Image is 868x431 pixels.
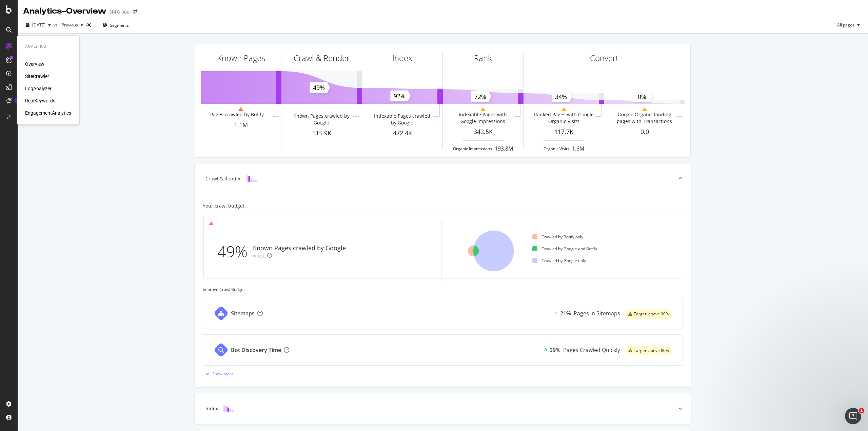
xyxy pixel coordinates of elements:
[100,20,132,31] button: Segments
[246,175,257,182] img: block-icon
[253,255,256,257] img: Equal
[845,408,861,424] iframe: Intercom live chat
[532,246,597,252] div: Crawled by Google and Botify
[23,5,106,17] div: Analytics - Overview
[495,145,513,153] div: 193.8M
[555,312,557,314] img: Equal
[217,52,265,64] div: Known Pages
[133,9,137,14] div: arrow-right-arrow-left
[25,110,71,116] a: EngagementAnalytics
[294,52,350,64] div: Crawl & Render
[205,405,218,412] div: Index
[203,202,244,209] div: Your crawl budget
[372,113,432,126] div: Indexable Pages crawled by Google
[452,111,513,125] div: Indexable Pages with Google Impressions
[32,22,45,28] span: 2025 Aug. 3rd
[203,298,683,329] a: SitemapsEqual21%Pages in Sitemapswarning label
[25,97,55,104] a: RealKeywords
[110,22,129,28] span: Segments
[231,310,255,317] div: Sitemaps
[14,98,20,104] div: Tooltip anchor
[626,309,672,319] div: warning label
[532,258,586,263] div: Crawled by Google only
[212,371,234,377] div: Show more
[231,346,281,354] div: Bot Discovery Time
[25,73,49,80] a: SiteCrawler
[532,234,583,240] div: Crawled by Botify only
[574,310,620,317] div: Pages in Sitemaps
[201,121,281,130] div: 1.1M
[25,61,44,67] a: Overview
[203,287,683,292] div: Improve Crawl Budget
[834,20,863,31] button: All pages
[291,113,352,126] div: Known Pages crawled by Google
[25,85,52,92] a: LogAnalyzer
[203,334,683,366] a: Bot Discovery Time39%Pages Crawled Quicklywarning label
[23,20,54,31] button: [DATE]
[203,368,234,379] button: Show more
[563,346,620,354] div: Pages Crawled Quickly
[392,52,412,64] div: Index
[281,129,362,138] div: 515.9K
[223,405,234,412] img: block-icon
[859,408,864,413] span: 1
[25,44,71,50] div: Analytics
[474,52,492,64] div: Rank
[109,8,131,15] div: 3M Global
[634,349,669,353] span: Target: above 80%
[453,146,492,152] div: Organic Impressions
[257,253,264,259] div: 1pt
[634,312,669,316] span: Target: above 90%
[443,128,523,136] div: 342.5K
[253,244,346,253] div: Known Pages crawled by Google
[217,240,253,263] div: 49%
[550,346,560,354] div: 39%
[626,346,672,355] div: warning label
[59,22,78,28] span: Previous
[362,129,442,138] div: 472.4K
[210,111,264,118] div: Pages crawled by Botify
[560,310,571,317] div: 21%
[54,22,59,28] span: vs
[59,20,86,31] button: Previous
[205,175,241,182] div: Crawl & Render
[834,22,854,28] span: All pages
